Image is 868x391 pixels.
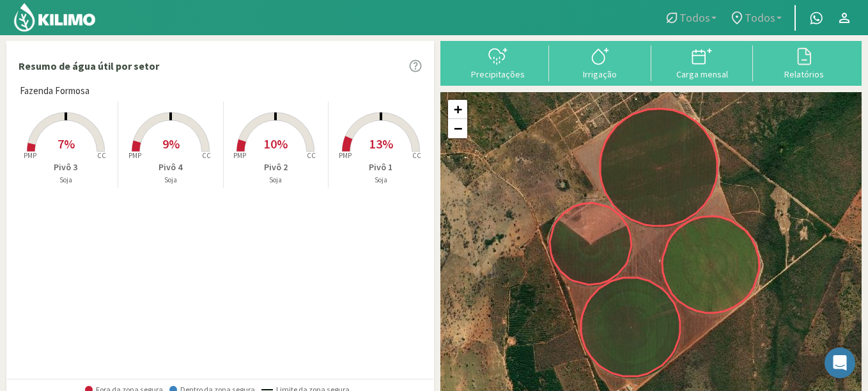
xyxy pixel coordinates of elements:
[23,151,36,160] tspan: PMP
[58,136,75,152] span: 7%
[307,151,316,160] tspan: CC
[118,161,222,174] p: Pivô 4
[757,70,851,79] div: Relatórios
[97,151,106,160] tspan: CC
[13,175,118,186] p: Soja
[329,161,433,174] p: Pivô 1
[224,175,328,186] p: Soja
[412,151,421,160] tspan: CC
[447,45,549,79] button: Precipitações
[202,151,211,160] tspan: CC
[448,100,467,119] a: Zoom in
[745,11,775,24] span: Todos
[753,45,855,79] button: Relatórios
[825,347,855,378] div: Open Intercom Messenger
[128,151,141,160] tspan: PMP
[20,84,89,99] span: Fazenda Formosa
[448,119,467,138] a: Zoom out
[19,58,159,74] p: Resumo de água útil por setor
[651,45,754,79] button: Carga mensal
[339,151,352,160] tspan: PMP
[655,70,750,79] div: Carga mensal
[13,2,97,33] img: Kilimo
[224,161,328,174] p: Pivô 2
[679,11,710,24] span: Todos
[264,136,288,152] span: 10%
[118,175,222,186] p: Soja
[329,175,433,186] p: Soja
[553,70,647,79] div: Irrigação
[369,136,393,152] span: 13%
[233,151,246,160] tspan: PMP
[13,161,118,174] p: Pivô 3
[162,136,180,152] span: 9%
[451,70,545,79] div: Precipitações
[549,45,651,79] button: Irrigação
